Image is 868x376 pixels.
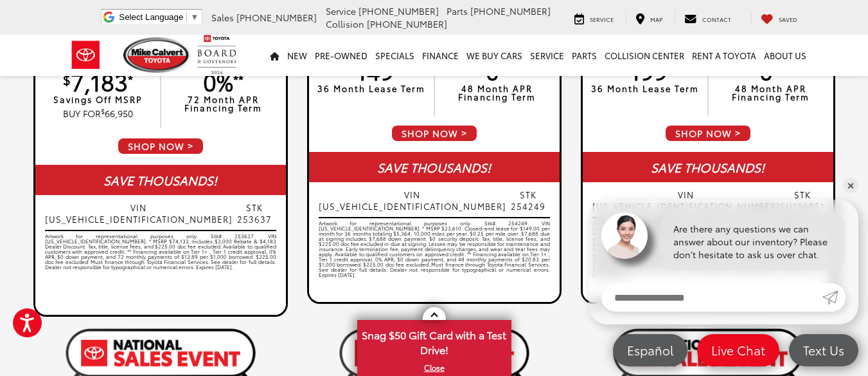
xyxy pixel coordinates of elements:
[45,202,233,225] span: VIN [US_VEHICLE_IDENTIFICATION_NUMBER]
[42,95,154,104] p: Savings Off MSRP
[167,95,279,112] p: 72 Month APR Financing Term
[315,84,428,93] p: 36 Month Lease Term
[702,15,731,23] span: Contact
[35,165,286,195] div: SAVE THOUSANDS!
[589,84,702,93] p: 36 Month Lease Term
[319,189,506,212] span: VIN [US_VEHICLE_IDENTIFICATION_NUMBER]
[283,35,311,76] a: New
[119,12,199,22] a: Select Language​
[592,189,780,212] span: VIN [US_VEHICLE_IDENTIFICATION_NUMBER]
[203,64,233,97] span: 0%
[506,189,550,212] span: STK 254249
[650,15,662,23] span: Map
[780,189,825,212] span: STK SU196051
[190,12,199,22] span: ▼
[266,35,283,76] a: Home
[117,137,204,155] span: SHOP NOW
[123,37,191,73] img: Mike Calvert Toyota
[751,12,807,24] a: My Saved Vehicles
[309,152,560,182] div: SAVE THOUSANDS!
[418,35,463,76] a: Finance
[326,5,356,17] span: Service
[714,84,827,101] p: 48 Month APR Financing Term
[45,234,276,311] div: Artwork for representational purposes only. Stk# 253637. VIN [US_VEHICLE_IDENTIFICATION_NUMBER]. ...
[63,70,71,88] sup: $
[601,283,822,312] input: Enter your message
[391,124,478,142] span: SHOP NOW
[319,221,550,298] div: Artwork for representational purposes only. Stk# 254249. VIN [US_VEHICLE_IDENTIFICATION_NUMBER]. ...
[565,12,623,24] a: Service
[62,34,110,76] img: Toyota
[119,12,183,22] span: Select Language
[660,212,846,270] div: Are there any questions we can answer about our inventory? Please don't hesitate to ask us over c...
[697,334,779,366] a: Live Chat
[779,15,797,23] span: Saved
[613,334,687,366] a: Español
[526,35,568,76] a: Service
[367,17,447,30] span: [PHONE_NUMBER]
[463,35,526,76] a: WE BUY CARS
[441,84,553,101] p: 48 Month APR Financing Term
[311,35,371,76] a: Pre-Owned
[447,5,468,17] span: Parts
[63,64,128,97] span: 7,183
[326,17,364,30] span: Collision
[626,12,672,24] a: Map
[371,35,418,76] a: Specials
[822,283,846,312] a: Submit
[236,11,317,24] span: [PHONE_NUMBER]
[601,212,648,259] img: Agent profile photo
[688,35,760,76] a: Rent a Toyota
[664,124,752,142] span: SHOP NOW
[42,107,154,120] p: BUY FOR 66,950
[186,12,187,22] span: ​
[359,321,510,361] span: Snag $50 Gift Card with a Test Drive!
[568,35,601,76] a: Parts
[470,5,551,17] span: [PHONE_NUMBER]
[101,106,105,116] sup: $
[760,35,810,76] a: About Us
[211,11,234,24] span: Sales
[359,5,439,17] span: [PHONE_NUMBER]
[233,202,276,225] span: STK 253637
[601,35,688,76] a: Collision Center
[705,342,772,358] span: Live Chat
[797,342,851,358] span: Text Us
[621,342,680,358] span: Español
[590,15,614,23] span: Service
[675,12,741,24] a: Contact
[789,334,858,366] a: Text Us
[583,152,833,182] div: SAVE THOUSANDS!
